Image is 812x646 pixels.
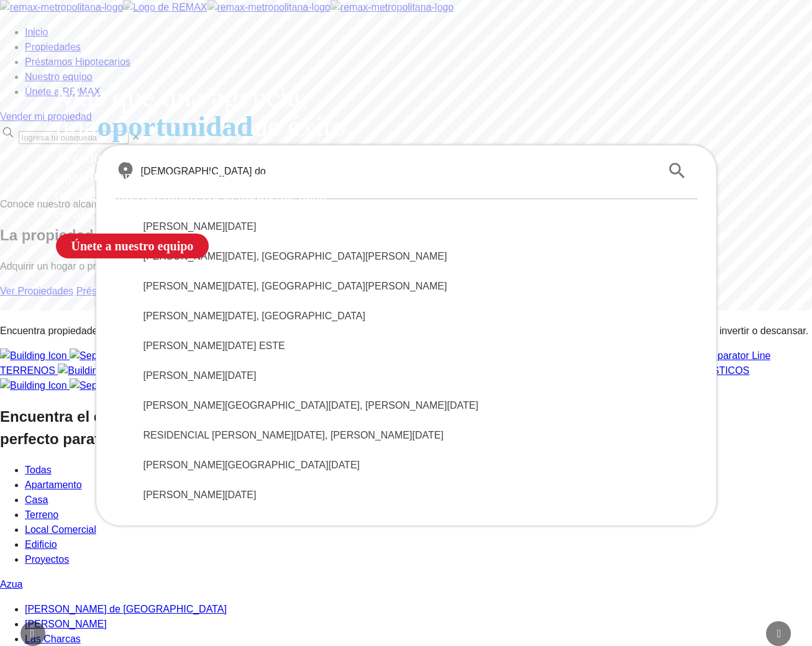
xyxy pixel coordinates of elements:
[134,212,679,242] div: [PERSON_NAME][DATE]
[134,271,679,301] div: [PERSON_NAME][DATE], [GEOGRAPHIC_DATA][PERSON_NAME]
[25,554,69,565] a: Proyectos
[696,348,771,363] img: Separator Line
[94,430,207,447] span: tu estilo de vida
[25,463,812,478] li: Todas
[70,378,145,393] img: Separator Line
[134,421,679,450] div: RESIDENCIAL [PERSON_NAME][DATE], [PERSON_NAME][DATE]
[134,361,679,391] div: [PERSON_NAME][DATE]
[25,494,48,505] a: Casa
[55,148,340,223] sr7-txt: Accede a herramientas exclusivas, capacitaciones y el respaldo de una red de prestigio internacio...
[134,480,679,510] div: [PERSON_NAME][DATE]
[58,365,329,376] a: LOCALES COMERCIALES
[134,450,679,480] div: [PERSON_NAME][GEOGRAPHIC_DATA][DATE]
[134,391,679,421] div: [PERSON_NAME][GEOGRAPHIC_DATA][DATE], [PERSON_NAME][DATE]
[144,398,669,413] span: [PERSON_NAME][GEOGRAPHIC_DATA][DATE], [PERSON_NAME][DATE]
[144,458,669,473] span: [PERSON_NAME][GEOGRAPHIC_DATA][DATE]
[25,478,812,493] li: Apartamento
[25,619,107,629] a: [PERSON_NAME]
[144,249,669,264] span: [PERSON_NAME][DATE], [GEOGRAPHIC_DATA][PERSON_NAME]
[25,537,812,552] li: Edificio
[134,331,679,361] div: [PERSON_NAME][DATE] ESTE
[144,428,669,443] span: RESIDENCIAL [PERSON_NAME][DATE], [PERSON_NAME][DATE]
[144,488,669,503] span: [PERSON_NAME][DATE]
[25,522,812,537] li: Local Comercial
[141,164,652,178] input: Buscar propiedad por ciudad o sector
[25,539,57,550] a: Edificio
[25,493,812,507] li: Casa
[25,604,227,614] a: [PERSON_NAME] de [GEOGRAPHIC_DATA]
[144,339,669,353] span: [PERSON_NAME][DATE] ESTE
[144,368,669,383] span: [PERSON_NAME][DATE]
[134,301,679,331] div: [PERSON_NAME][DATE], [GEOGRAPHIC_DATA]
[25,552,812,567] li: Proyectos
[144,279,669,294] span: [PERSON_NAME][DATE], [GEOGRAPHIC_DATA][PERSON_NAME]
[25,509,58,520] a: Terreno
[25,524,96,535] a: Local Comercial
[144,219,669,234] span: [PERSON_NAME][DATE]
[25,480,82,490] a: Apartamento
[144,309,669,324] span: [PERSON_NAME][DATE], [GEOGRAPHIC_DATA]
[70,348,145,363] img: Separator Line
[25,507,812,522] li: Terreno
[58,363,125,378] img: Building Icon
[55,83,387,141] sr7-txt: Más que una agencia, una de éxito
[97,110,253,142] span: oportunidad
[56,234,209,258] a: Únete a nuestro equipo
[134,242,679,271] div: [PERSON_NAME][DATE], [GEOGRAPHIC_DATA][PERSON_NAME]
[689,365,749,376] span: TURÍSTICOS
[25,465,52,475] a: Todas
[25,634,81,644] a: Las Charcas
